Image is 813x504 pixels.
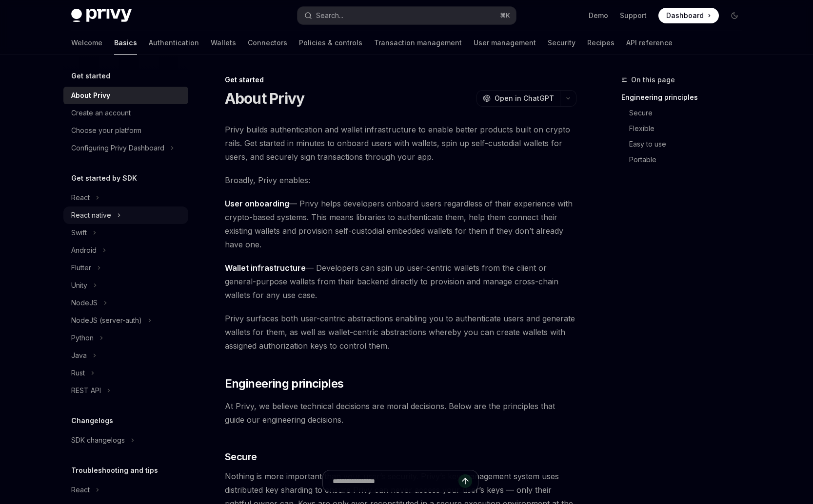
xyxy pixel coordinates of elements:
[621,121,750,136] a: Flexible
[225,197,576,251] span: — Privy helps developers onboard users regardless of their experience with crypto-based systems. ...
[71,415,113,427] h5: Changelogs
[63,87,188,104] a: About Privy
[248,31,287,55] a: Connectors
[63,242,188,259] button: Toggle Android section
[658,8,719,23] a: Dashboard
[63,104,188,122] a: Create an account
[548,31,575,55] a: Security
[225,399,576,427] span: At Privy, we believe technical decisions are moral decisions. Below are the principles that guide...
[225,173,576,187] span: Broadly, Privy enables:
[626,31,673,55] a: API reference
[225,450,257,464] span: Secure
[71,227,87,239] div: Swift
[71,434,125,446] div: SDK changelogs
[225,263,306,273] strong: Wallet infrastructure
[225,90,305,107] h1: About Privy
[666,11,704,20] span: Dashboard
[71,315,142,326] div: NodeJS (server-auth)
[71,125,141,136] div: Choose your platform
[621,105,750,121] a: Secure
[620,11,647,20] a: Support
[211,31,236,55] a: Wallets
[71,262,91,274] div: Flutter
[63,347,188,364] button: Toggle Java section
[589,11,608,20] a: Demo
[71,297,98,309] div: NodeJS
[225,261,576,302] span: — Developers can spin up user-centric wallets from the client or general-purpose wallets from the...
[621,90,750,105] a: Engineering principles
[63,206,188,224] button: Toggle React native section
[225,123,576,164] span: Privy builds authentication and wallet infrastructure to enable better products built on crypto r...
[587,31,615,55] a: Recipes
[63,259,188,277] button: Toggle Flutter section
[71,9,132,22] img: dark logo
[71,172,137,184] h5: Get started by SDK
[63,364,188,382] button: Toggle Rust section
[71,484,90,496] div: React
[71,209,111,221] div: React native
[71,350,87,361] div: Java
[631,74,675,86] span: On this page
[71,332,94,344] div: Python
[63,481,188,499] button: Toggle React section
[225,312,576,353] span: Privy surfaces both user-centric abstractions enabling you to authenticate users and generate wal...
[297,7,516,24] button: Open search
[299,31,362,55] a: Policies & controls
[474,31,536,55] a: User management
[71,192,90,204] div: React
[63,312,188,329] button: Toggle NodeJS (server-auth) section
[621,136,750,152] a: Easy to use
[225,199,289,208] strong: User onboarding
[621,152,750,168] a: Portable
[63,189,188,206] button: Toggle React section
[63,224,188,242] button: Toggle Swift section
[333,470,458,492] input: Ask a question...
[71,107,131,119] div: Create an account
[374,31,462,55] a: Transaction management
[63,294,188,312] button: Toggle NodeJS section
[225,75,576,85] div: Get started
[316,10,343,21] div: Search...
[476,90,560,107] button: Open in ChatGPT
[71,465,158,476] h5: Troubleshooting and tips
[500,12,510,19] span: ⌘ K
[71,280,87,291] div: Unity
[63,277,188,294] button: Toggle Unity section
[71,142,164,154] div: Configuring Privy Dashboard
[63,139,188,157] button: Toggle Configuring Privy Dashboard section
[71,367,85,379] div: Rust
[225,376,344,392] span: Engineering principles
[63,382,188,399] button: Toggle REST API section
[114,31,137,55] a: Basics
[63,329,188,347] button: Toggle Python section
[71,385,101,396] div: REST API
[495,93,554,103] span: Open in ChatGPT
[727,8,742,23] button: Toggle dark mode
[63,431,188,449] button: Toggle SDK changelogs section
[71,31,102,55] a: Welcome
[71,70,110,82] h5: Get started
[71,90,110,101] div: About Privy
[458,474,472,488] button: Send message
[71,244,97,256] div: Android
[149,31,199,55] a: Authentication
[63,122,188,139] a: Choose your platform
